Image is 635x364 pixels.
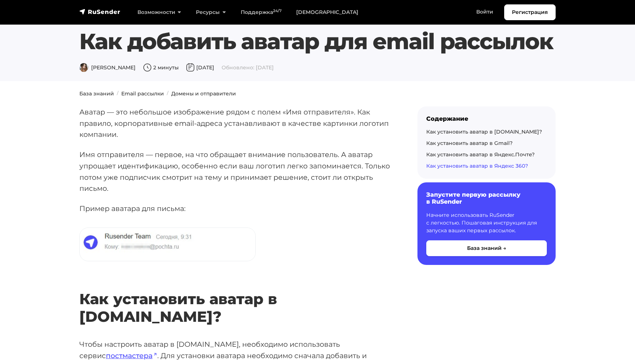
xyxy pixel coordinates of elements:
[186,64,214,71] span: [DATE]
[79,90,114,97] a: База знаний
[426,151,535,158] a: Как установить аватар в Яндекс.Почте?
[222,64,274,71] span: Обновлено: [DATE]
[171,90,236,97] a: Домены и отправители
[106,351,157,360] a: постмастера
[426,163,528,169] a: Как установить аватар в Яндекс 360?
[80,228,255,261] img: Пример аватара в рассылке
[79,149,394,194] p: Имя отправителя — первое, на что обращает внимание пользователь. А аватар упрощает идентификацию,...
[469,4,501,19] a: Войти
[79,28,556,55] h1: Как добавить аватар для email рассылок
[426,115,547,122] div: Содержание
[79,8,121,15] img: RuSender
[233,5,289,20] a: Поддержка24/7
[143,64,179,71] span: 2 минуты
[79,64,136,71] span: [PERSON_NAME]
[75,90,560,98] nav: breadcrumb
[79,269,394,325] h2: Как установить аватар в [DOMAIN_NAME]?
[426,140,513,146] a: Как установить аватар в Gmail?
[121,90,164,97] a: Email рассылки
[426,191,547,205] h6: Запустите первую рассылку в RuSender
[189,5,233,20] a: Ресурсы
[426,128,542,135] a: Как установить аватар в [DOMAIN_NAME]?
[79,203,394,214] p: Пример аватара для письма:
[79,106,394,140] p: Аватар — это небольшое изображение рядом с полем «Имя отправителя». Как правило, корпоративные em...
[273,8,281,13] sup: 24/7
[426,240,547,256] button: База знаний →
[143,63,152,72] img: Время чтения
[130,5,189,20] a: Возможности
[426,211,547,234] p: Начните использовать RuSender с легкостью. Пошаговая инструкция для запуска ваших первых рассылок.
[289,5,366,20] a: [DEMOGRAPHIC_DATA]
[504,4,556,20] a: Регистрация
[417,182,556,265] a: Запустите первую рассылку в RuSender Начните использовать RuSender с легкостью. Пошаговая инструк...
[186,63,195,72] img: Дата публикации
